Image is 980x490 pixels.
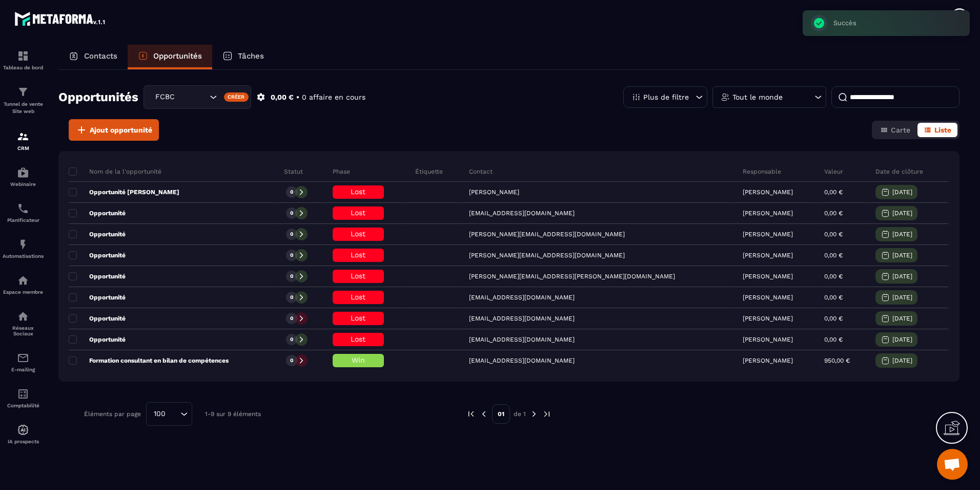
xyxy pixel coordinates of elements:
[3,253,44,259] p: Automatisations
[351,251,365,259] span: Lost
[284,167,303,176] p: Statut
[514,410,526,418] p: de 1
[17,86,29,98] img: formation
[90,125,152,135] span: Ajout opportunité
[542,409,552,419] img: next
[69,335,126,344] p: Opportunité
[69,356,229,365] p: Formation consultant en bilan de compétences
[3,145,44,151] p: CRM
[466,409,476,419] img: prev
[743,252,793,259] p: [PERSON_NAME]
[824,252,843,259] p: 0,00 €
[290,273,293,280] p: 0
[892,189,912,196] p: [DATE]
[351,230,365,238] span: Lost
[3,380,44,416] a: accountantaccountantComptabilité
[351,335,365,343] span: Lost
[290,210,293,217] p: 0
[3,159,44,195] a: automationsautomationsWebinaire
[892,315,912,322] p: [DATE]
[290,294,293,301] p: 0
[824,167,843,176] p: Valeur
[69,188,179,196] p: Opportunité [PERSON_NAME]
[144,85,251,109] div: Search for option
[917,123,957,137] button: Liste
[3,65,44,70] p: Tableau de bord
[874,123,916,137] button: Carte
[743,189,793,196] p: [PERSON_NAME]
[824,315,843,322] p: 0,00 €
[892,210,912,217] p: [DATE]
[934,126,951,134] span: Liste
[17,166,29,179] img: automations
[743,294,793,301] p: [PERSON_NAME]
[17,310,29,323] img: social-network
[3,289,44,295] p: Espace membre
[290,189,293,196] p: 0
[824,189,843,196] p: 0,00 €
[415,167,443,176] p: Étiquette
[352,356,365,364] span: Win
[479,409,488,419] img: prev
[69,230,126,238] p: Opportunité
[205,410,261,418] p: 1-9 sur 9 éléments
[875,167,923,176] p: Date de clôture
[17,238,29,251] img: automations
[189,91,207,103] input: Search for option
[824,294,843,301] p: 0,00 €
[14,9,107,28] img: logo
[351,187,365,196] span: Lost
[351,272,365,280] span: Lost
[238,51,264,61] p: Tâches
[17,50,29,62] img: formation
[743,273,793,280] p: [PERSON_NAME]
[212,45,274,69] a: Tâches
[58,87,138,107] h2: Opportunités
[17,274,29,287] img: automations
[351,293,365,301] span: Lost
[17,424,29,436] img: automations
[333,167,350,176] p: Phase
[3,78,44,123] a: formationformationTunnel de vente Site web
[224,92,249,102] div: Créer
[891,126,910,134] span: Carte
[743,210,793,217] p: [PERSON_NAME]
[3,367,44,372] p: E-mailing
[892,294,912,301] p: [DATE]
[469,167,493,176] p: Contact
[153,91,189,103] span: FCBC
[824,336,843,343] p: 0,00 €
[17,202,29,215] img: scheduler
[937,449,968,480] a: Ouvrir le chat
[17,388,29,400] img: accountant
[84,51,117,61] p: Contacts
[3,195,44,231] a: schedulerschedulerPlanificateur
[743,167,781,176] p: Responsable
[3,344,44,380] a: emailemailE-mailing
[3,403,44,408] p: Comptabilité
[824,273,843,280] p: 0,00 €
[271,92,294,102] p: 0,00 €
[58,45,128,69] a: Contacts
[150,408,169,420] span: 100
[290,315,293,322] p: 0
[824,357,850,364] p: 950,00 €
[824,210,843,217] p: 0,00 €
[290,357,293,364] p: 0
[302,92,365,102] p: 0 affaire en cours
[128,45,212,69] a: Opportunités
[892,273,912,280] p: [DATE]
[3,181,44,187] p: Webinaire
[69,251,126,259] p: Opportunité
[892,357,912,364] p: [DATE]
[69,314,126,323] p: Opportunité
[892,252,912,259] p: [DATE]
[3,439,44,444] p: IA prospects
[69,272,126,280] p: Opportunité
[351,209,365,217] span: Lost
[69,293,126,301] p: Opportunité
[290,336,293,343] p: 0
[146,402,192,426] div: Search for option
[3,231,44,267] a: automationsautomationsAutomatisations
[69,167,161,176] p: Nom de la l'opportunité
